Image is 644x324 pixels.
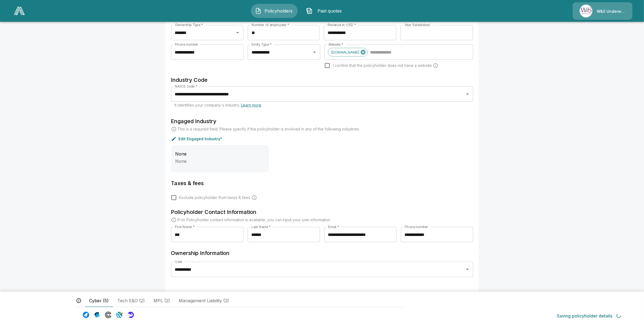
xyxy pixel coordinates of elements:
svg: Carriers run a cyber security scan on the policyholders' websites. Please enter a website wheneve... [433,63,438,68]
button: Past quotes IconPast quotes [302,4,349,18]
button: Open [311,48,318,56]
label: Website * [328,42,343,47]
h6: Industry Code [171,76,473,84]
span: None [175,158,187,164]
label: Year Established [404,23,430,27]
span: Exclude policyholder from taxes & fees [180,195,250,200]
img: AA Logo [14,7,25,15]
img: Policyholders Icon [255,8,262,14]
button: Policyholders IconPolicyholders [251,4,298,18]
label: Ownership Type * [175,23,203,27]
span: I confirm that the policyholder does not have a website [333,63,432,68]
div: [DOMAIN_NAME] [328,48,368,57]
h6: Policyholder Contact Information [171,208,473,216]
h6: Ownership Information [171,249,473,257]
span: None [175,151,187,157]
h6: Engaged Industry [171,117,473,126]
button: Open [234,29,241,36]
h6: Taxes & fees [171,179,473,188]
p: This is a required field. Please specify if the policyholder is involved in any of the following ... [178,126,360,132]
label: First Name * [175,225,195,229]
label: Phone number [405,225,428,229]
p: Edit Engaged Industry* [179,137,222,141]
label: User [175,259,183,264]
span: It identifies your company's industry. [175,103,262,107]
label: NAICS Code * [175,84,197,89]
p: W&S Underwriters [597,9,626,14]
label: Revenue in USD * [328,23,356,27]
label: Entity Type * [252,42,272,47]
label: Email * [328,225,339,229]
img: Past quotes Icon [306,8,313,14]
svg: Carrier and processing fees will still be applied [252,195,257,200]
span: Management Liability (2) [179,297,229,304]
button: Open [464,90,471,98]
span: MPL (2) [153,297,170,304]
img: Agency Icon [580,5,592,17]
label: Last Name * [252,225,271,229]
label: Phone number [175,42,198,47]
span: Past quotes [315,8,345,14]
label: Number of employees * [252,23,289,27]
p: If no Policyholder contact information is available, you can input your own information [178,217,331,223]
button: Open [464,266,471,273]
span: Policyholders [264,8,294,14]
span: [DOMAIN_NAME] [328,49,362,55]
a: Learn more [241,103,262,107]
a: Agency IconW&S Underwriters [573,2,632,20]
